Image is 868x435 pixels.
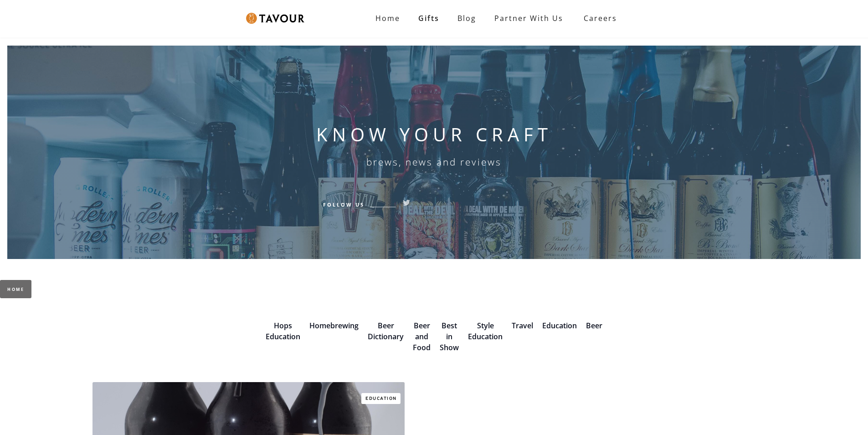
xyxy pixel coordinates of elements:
[485,9,572,27] a: Partner with Us
[266,321,300,342] a: Hops Education
[572,5,624,31] a: Careers
[323,200,365,208] h6: Follow Us
[375,13,400,23] strong: Home
[448,9,485,27] a: Blog
[468,321,503,342] a: Style Education
[366,156,502,167] h6: brews, news and reviews
[584,9,617,27] strong: Careers
[409,9,448,27] a: Gifts
[586,321,602,331] a: Beer
[542,321,577,331] a: Education
[316,124,552,145] h1: KNOW YOUR CRAFT
[368,321,404,342] a: Beer Dictionary
[366,9,409,27] a: Home
[413,321,431,352] a: Beer and Food
[512,321,533,331] a: Travel
[361,393,401,404] a: Education
[440,321,459,352] a: Best in Show
[309,321,359,331] a: Homebrewing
